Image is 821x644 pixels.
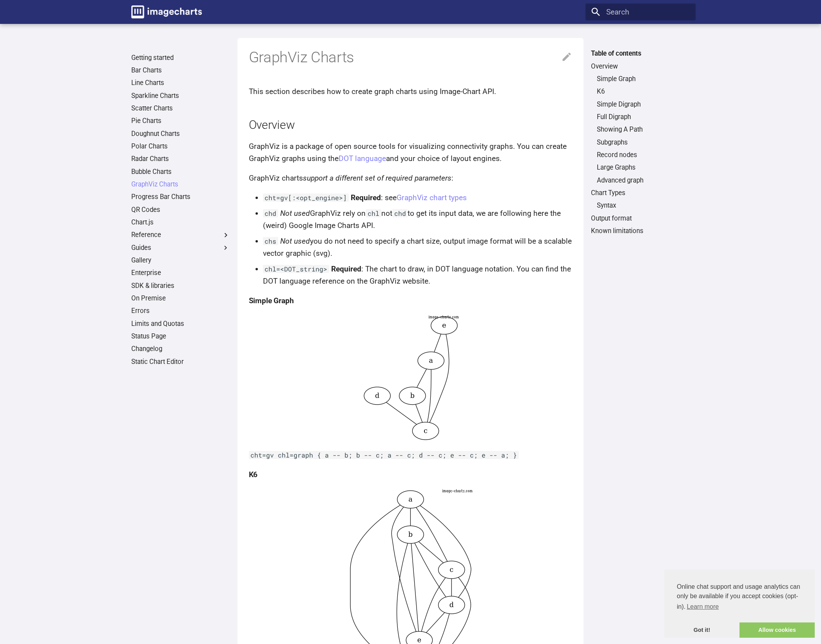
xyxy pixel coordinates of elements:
span: Online chat support and usage analytics can only be available if you accept cookies (opt-in). [677,582,802,613]
a: Errors [131,307,230,315]
a: Polar Charts [131,142,230,151]
strong: Required [331,264,361,273]
img: logo [131,5,202,18]
a: Limits and Quotas [131,320,230,328]
a: GraphViz Charts [131,180,230,189]
label: Table of contents [585,49,696,58]
a: Bar Charts [131,66,230,75]
label: Guides [131,244,230,252]
a: Record nodes [597,151,690,159]
em: Not used [280,209,310,218]
a: Doughnut Charts [131,130,230,138]
a: learn more about cookies [685,601,720,613]
img: chart [362,315,459,442]
a: Advanced graph [597,176,690,185]
a: On Premise [131,294,230,303]
nav: Chart Types [591,201,690,210]
h1: GraphViz Charts [249,47,573,67]
strong: Required [351,193,381,202]
a: Progress Bar Charts [131,193,230,201]
label: Reference [131,231,230,239]
a: Subgraphs [597,138,690,147]
code: cht=gv[:<opt_engine>] [263,194,349,202]
a: Bubble Charts [131,168,230,176]
a: Static Chart Editor [131,358,230,366]
p: you do not need to specify a chart size, output image format will be a scalable vector graphic (s... [263,235,573,259]
a: SDK & libraries [131,282,230,290]
code: chs [263,237,279,245]
a: QR Codes [131,206,230,214]
h4: Simple Graph [249,295,573,307]
p: GraphViz rely on not to get its input data, we are following here the (weird) Google Image Charts... [263,208,573,232]
a: Sparkline Charts [131,92,230,100]
a: Image-Charts documentation [127,2,205,22]
code: chd [392,209,408,217]
a: Chart.js [131,218,230,227]
a: K6 [597,87,690,96]
input: Search [585,4,696,20]
a: Showing A Path [597,125,690,134]
a: Overview [591,62,690,71]
a: Radar Charts [131,155,230,163]
a: Simple Digraph [597,100,690,109]
a: Pie Charts [131,117,230,125]
a: Simple Graph [597,75,690,83]
p: GraphViz charts : [249,172,573,185]
code: chl=<DOT_string> [263,265,330,273]
a: allow cookies [739,622,815,638]
a: DOT language [339,154,386,163]
em: Not used [280,237,310,246]
code: chd [263,209,279,217]
p: : see [263,192,573,204]
a: Getting started [131,54,230,62]
a: Syntax [597,201,690,210]
a: GraphViz chart types [397,193,467,202]
h2: Overview [249,117,573,133]
code: chl [366,209,381,217]
a: Output format [591,214,690,223]
p: : The chart to draw, in DOT language notation. You can find the DOT language reference on the Gra... [263,263,573,287]
a: Changelog [131,345,230,353]
a: Enterprise [131,269,230,277]
div: cookieconsent [664,570,815,638]
a: Full Digraph [597,113,690,121]
a: Chart Types [591,189,690,197]
a: Scatter Charts [131,104,230,113]
a: Status Page [131,332,230,341]
nav: Table of contents [585,49,696,235]
nav: Overview [591,75,690,185]
p: This section describes how to create graph charts using Image-Chart API. [249,86,573,98]
code: cht=gv chl=graph { a -- b; b -- c; a -- c; d -- c; e -- c; e -- a; } [249,451,519,459]
h4: K6 [249,469,573,481]
em: support a different set of required parameters [303,174,451,183]
a: dismiss cookie message [664,622,739,638]
a: Large Graphs [597,163,690,172]
p: GraphViz is a package of open source tools for visualizing connectivity graphs. You can create Gr... [249,141,573,165]
a: Gallery [131,256,230,265]
a: Known limitations [591,227,690,235]
a: Line Charts [131,79,230,87]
